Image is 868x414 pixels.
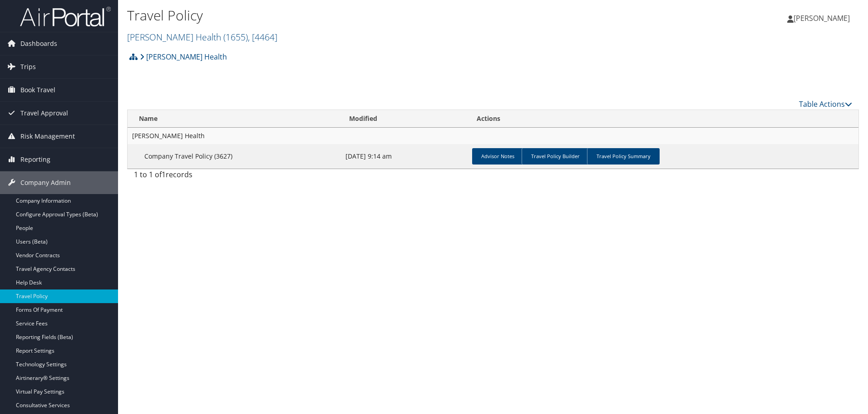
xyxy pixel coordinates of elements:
[20,102,68,125] span: Travel Approval
[140,48,227,66] a: [PERSON_NAME] Health
[787,5,859,32] a: [PERSON_NAME]
[20,6,111,27] img: airportal-logo.png
[128,110,341,128] th: Name: activate to sort column ascending
[341,144,469,169] td: [DATE] 9:14 am
[20,32,57,55] span: Dashboards
[522,148,589,165] a: Travel Policy Builder
[20,125,75,148] span: Risk Management
[587,148,660,165] a: Travel Policy Summary
[20,171,71,194] span: Company Admin
[20,55,36,78] span: Trips
[162,170,166,180] span: 1
[20,148,50,171] span: Reporting
[799,99,852,109] a: Table Actions
[128,128,858,144] td: [PERSON_NAME] Health
[248,31,277,43] span: , [ 4464 ]
[794,13,850,23] span: [PERSON_NAME]
[127,31,277,43] a: [PERSON_NAME] Health
[134,169,303,185] div: 1 to 1 of records
[223,31,248,43] span: ( 1655 )
[20,79,55,101] span: Book Travel
[472,148,523,165] a: Advisor Notes
[469,110,858,128] th: Actions
[341,110,469,128] th: Modified: activate to sort column ascending
[127,6,615,25] h1: Travel Policy
[128,144,341,169] td: Company Travel Policy (3627)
